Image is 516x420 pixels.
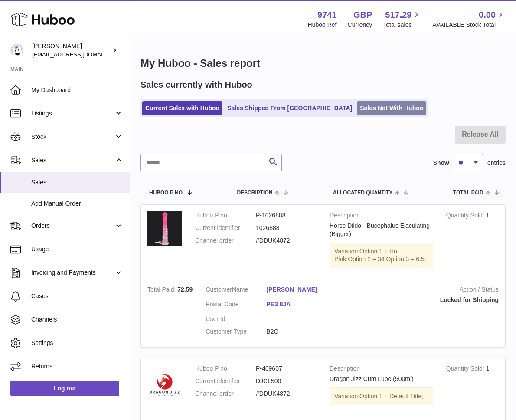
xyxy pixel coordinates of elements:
span: 0.00 [479,9,496,21]
div: Huboo Ref [308,21,337,29]
a: [PERSON_NAME] [266,285,327,294]
span: Sales [31,156,114,164]
span: Usage [31,245,123,253]
a: 0.00 AVAILABLE Stock Total [432,9,506,29]
span: My Dashboard [31,86,123,94]
span: Description [237,190,272,196]
a: Current Sales with Huboo [142,101,222,115]
img: 1_603841cf-ecf9-4b64-9a00-42c1e0760c8c.png [147,364,182,399]
span: Option 2 = 34; [348,256,386,262]
strong: GBP [353,9,372,21]
dt: User Id [206,315,266,323]
span: Total paid [453,190,483,196]
div: Variation: [330,243,433,269]
span: AVAILABLE Stock Total [432,21,506,29]
span: Total sales [383,21,421,29]
dd: P-1026888 [256,211,317,220]
a: Sales Shipped From [GEOGRAPHIC_DATA] [224,101,355,115]
div: Dragon Jizz Cum Lube (500ml) [330,375,433,383]
dt: Customer Type [206,328,266,336]
span: Settings [31,339,123,347]
div: [PERSON_NAME] [32,42,110,59]
h2: Sales currently with Huboo [140,79,252,91]
h1: My Huboo - Sales report [140,56,506,70]
dt: Huboo P no [195,364,256,373]
span: Sales [31,178,123,187]
span: Stock [31,133,114,141]
strong: Quantity Sold [446,365,486,374]
span: Cases [31,292,123,300]
div: Variation: [330,387,433,405]
dd: P-469607 [256,364,317,373]
span: Option 1 = Hot Pink; [334,248,399,263]
dt: Name [206,285,266,296]
td: 1 [440,205,505,279]
a: Log out [10,381,119,396]
dd: #DDUK4872 [256,236,317,245]
dt: Postal Code [206,300,266,311]
strong: Action / Status [340,285,499,296]
div: Currency [348,21,372,29]
dt: Current identifier [195,224,256,232]
div: Horse Dildo - Bucephalus Ejaculating (Bigger) [330,222,433,238]
a: 517.29 Total sales [383,9,421,29]
dt: Current identifier [195,377,256,385]
label: Show [433,159,449,167]
dt: Channel order [195,236,256,245]
span: Option 1 = Default Title; [359,393,423,400]
span: 517.29 [385,9,411,21]
span: entries [487,159,506,167]
span: Orders [31,222,114,230]
dd: 1026888 [256,224,317,232]
div: Locked for Shipping [340,296,499,304]
strong: 9741 [317,9,337,21]
span: Returns [31,362,123,371]
td: 1 [440,358,505,416]
strong: Description [330,364,433,375]
span: Channels [31,315,123,324]
span: Option 3 = 6.5; [386,256,426,262]
dd: DJCL500 [256,377,317,385]
dd: #DDUK4872 [256,390,317,398]
dt: Channel order [195,390,256,398]
img: ajcmarketingltd@gmail.com [10,44,23,57]
a: Sales Not With Huboo [357,101,426,115]
span: Customer [206,286,232,293]
a: PE3 8JA [266,300,327,308]
strong: Total Paid [147,286,177,295]
dd: B2C [266,328,327,336]
strong: Quantity Sold [446,212,486,221]
span: [EMAIL_ADDRESS][DOMAIN_NAME] [32,51,127,58]
dt: Huboo P no [195,211,256,220]
span: 72.59 [177,286,193,293]
strong: Description [330,211,433,222]
span: Invoicing and Payments [31,269,114,277]
span: Huboo P no [149,190,183,196]
span: Listings [31,109,114,118]
img: IMG_0021_dd2940b1-1524-4c83-9f2b-75267735de44.jpg [147,211,182,246]
span: Add Manual Order [31,200,123,208]
span: ALLOCATED Quantity [333,190,393,196]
